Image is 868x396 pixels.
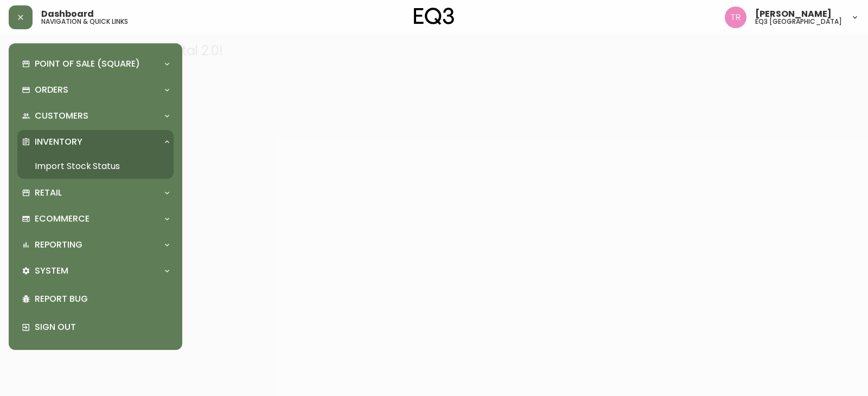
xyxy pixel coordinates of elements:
[35,293,169,305] p: Report Bug
[35,265,68,277] p: System
[35,58,140,70] p: Point of Sale (Square)
[35,84,68,96] p: Orders
[41,10,94,18] span: Dashboard
[35,239,82,251] p: Reporting
[17,181,174,205] div: Retail
[35,110,88,122] p: Customers
[725,7,746,28] img: 214b9049a7c64896e5c13e8f38ff7a87
[17,285,174,313] div: Report Bug
[41,18,128,25] h5: navigation & quick links
[17,259,174,283] div: System
[17,154,174,179] a: Import Stock Status
[755,10,832,18] span: [PERSON_NAME]
[755,18,842,25] h5: eq3 [GEOGRAPHIC_DATA]
[35,136,82,148] p: Inventory
[17,207,174,231] div: Ecommerce
[35,213,90,225] p: Ecommerce
[17,130,174,154] div: Inventory
[17,233,174,257] div: Reporting
[17,78,174,102] div: Orders
[35,187,62,199] p: Retail
[35,321,169,333] p: Sign Out
[414,8,454,25] img: logo
[17,52,174,76] div: Point of Sale (Square)
[17,313,174,341] div: Sign Out
[17,104,174,128] div: Customers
